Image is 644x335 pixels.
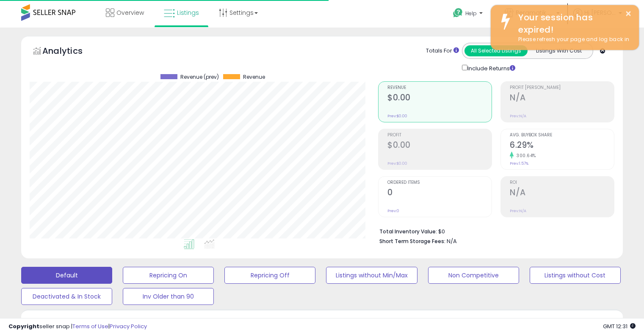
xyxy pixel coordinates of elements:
[426,47,459,55] div: Totals For
[72,322,108,330] a: Terms of Use
[510,93,614,104] h2: N/A
[446,1,491,28] a: Help
[625,8,632,19] button: ×
[116,8,144,17] span: Overview
[428,267,519,284] button: Non Competitive
[387,86,492,90] span: Revenue
[387,161,407,166] small: Prev: $0.00
[243,74,265,80] span: Revenue
[379,238,445,245] b: Short Term Storage Fees:
[123,288,214,305] button: Inv Older than 90
[326,267,417,284] button: Listings without Min/Max
[456,63,525,73] div: Include Returns
[510,86,614,90] span: Profit [PERSON_NAME]
[387,93,492,104] h2: $0.00
[180,74,219,80] span: Revenue (prev)
[527,45,590,56] button: Listings With Cost
[387,114,407,119] small: Prev: $0.00
[510,161,528,166] small: Prev: 1.57%
[387,188,492,199] h2: 0
[8,323,147,331] div: seller snap | |
[387,140,492,152] h2: $0.00
[510,180,614,185] span: ROI
[177,8,199,17] span: Listings
[510,114,526,119] small: Prev: N/A
[514,152,536,159] small: 300.64%
[510,188,614,199] h2: N/A
[453,8,463,18] i: Get Help
[123,267,214,284] button: Repricing On
[387,180,492,185] span: Ordered Items
[464,45,528,56] button: All Selected Listings
[603,322,636,330] span: 2025-08-15 12:31 GMT
[523,316,623,324] p: Listing States:
[224,267,315,284] button: Repricing Off
[510,140,614,152] h2: 6.29%
[387,133,492,138] span: Profit
[530,267,621,284] button: Listings without Cost
[447,237,457,245] span: N/A
[21,288,112,305] button: Deactivated & In Stock
[510,133,614,138] span: Avg. Buybox Share
[387,208,399,213] small: Prev: 0
[42,45,99,59] h5: Analytics
[379,226,608,236] li: $0
[21,267,112,284] button: Default
[8,322,39,330] strong: Copyright
[379,228,437,235] b: Total Inventory Value:
[465,10,477,17] span: Help
[512,36,633,44] div: Please refresh your page and log back in
[110,322,147,330] a: Privacy Policy
[510,208,526,213] small: Prev: N/A
[512,11,633,36] div: Your session has expired!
